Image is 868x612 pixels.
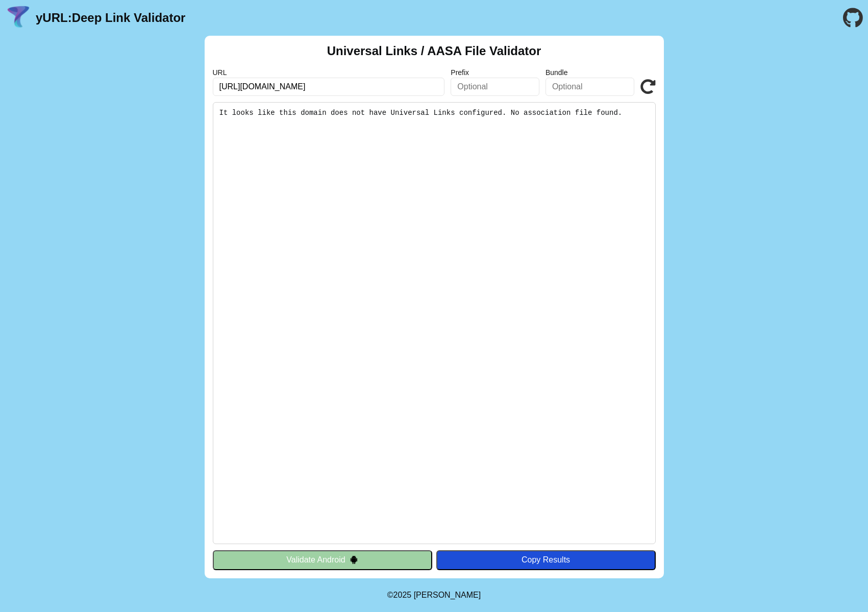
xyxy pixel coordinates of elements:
[5,5,32,31] img: yURL Logo
[213,68,445,77] label: URL
[36,11,185,25] a: yURL:Deep Link Validator
[436,550,656,570] button: Copy Results
[545,78,634,96] input: Optional
[441,555,651,565] div: Copy Results
[387,578,481,612] footer: ©
[414,591,481,599] a: Michael Ibragimchayev's Personal Site
[213,78,445,96] input: Required
[213,102,656,544] pre: It looks like this domain does not have Universal Links configured. No association file found.
[451,78,539,96] input: Optional
[350,555,358,564] img: droidIcon.svg
[451,68,539,77] label: Prefix
[393,591,412,599] span: 2025
[327,44,541,58] h2: Universal Links / AASA File Validator
[213,550,432,570] button: Validate Android
[545,68,634,77] label: Bundle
